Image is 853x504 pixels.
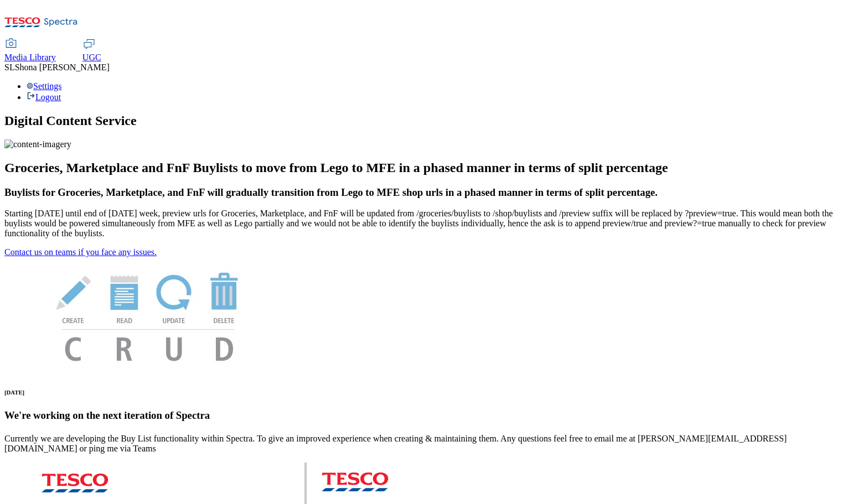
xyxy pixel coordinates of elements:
span: SL [4,63,15,72]
h3: Buylists for Groceries, Marketplace, and FnF will gradually transition from Lego to MFE shop urls... [4,186,849,199]
p: Currently we are developing the Buy List functionality within Spectra. To give an improved experi... [4,434,849,454]
img: content-imagery [4,139,71,149]
img: News Image [4,257,292,373]
h6: [DATE] [4,389,849,396]
a: Media Library [4,39,56,63]
span: Media Library [4,53,56,62]
p: Starting [DATE] until end of [DATE] week, preview urls for Groceries, Marketplace, and FnF will b... [4,209,849,238]
a: UGC [82,39,101,63]
a: Logout [27,92,61,102]
span: Shona [PERSON_NAME] [15,63,110,72]
a: Settings [27,81,62,91]
span: UGC [82,53,101,62]
h2: Groceries, Marketplace and FnF Buylists to move from Lego to MFE in a phased manner in terms of s... [4,160,849,175]
a: Contact us on teams if you face any issues. [4,247,157,257]
h1: Digital Content Service [4,113,849,128]
h3: We're working on the next iteration of Spectra [4,409,849,422]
